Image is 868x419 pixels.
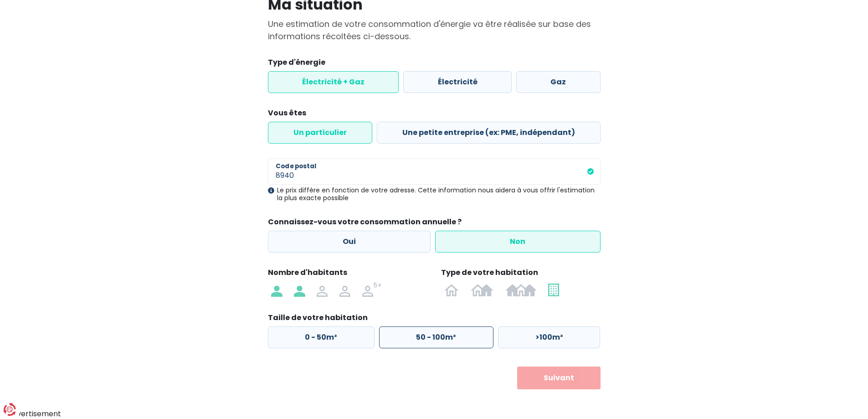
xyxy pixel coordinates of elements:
label: 50 - 100m² [379,326,493,348]
img: 1 personne [271,282,282,297]
input: 1000 [268,158,601,185]
label: Non [435,231,601,253]
legend: Type d'énergie [268,57,601,71]
img: 4 personnes [339,282,350,297]
button: Suivant [517,367,601,389]
img: Bâtiment ouvert [444,282,459,297]
legend: Nombre d'habitants [268,267,427,281]
label: Électricité [403,71,512,93]
img: Bâtiment semi-ouvert [471,282,493,297]
label: Une petite entreprise (ex: PME, indépendant) [377,122,601,144]
img: 2 personnes [294,282,305,297]
img: 5 personnes ou + [362,282,382,297]
label: Électricité + Gaz [268,71,399,93]
label: Oui [268,231,431,253]
img: Appartement [548,282,559,297]
img: 3 personnes [317,282,328,297]
legend: Connaissez-vous votre consommation annuelle ? [268,217,601,231]
p: Une estimation de votre consommation d'énergie va être réalisée sur base des informations récolté... [268,18,601,42]
legend: Type de votre habitation [441,267,601,281]
div: Le prix diffère en fonction de votre adresse. Cette information nous aidera à vous offrir l'estim... [268,186,601,202]
label: >100m² [498,326,600,348]
label: Un particulier [268,122,372,144]
img: Bâtiment fermé [505,282,537,297]
legend: Taille de votre habitation [268,312,601,326]
label: Gaz [516,71,601,93]
legend: Vous êtes [268,108,601,122]
label: 0 - 50m² [268,326,375,348]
